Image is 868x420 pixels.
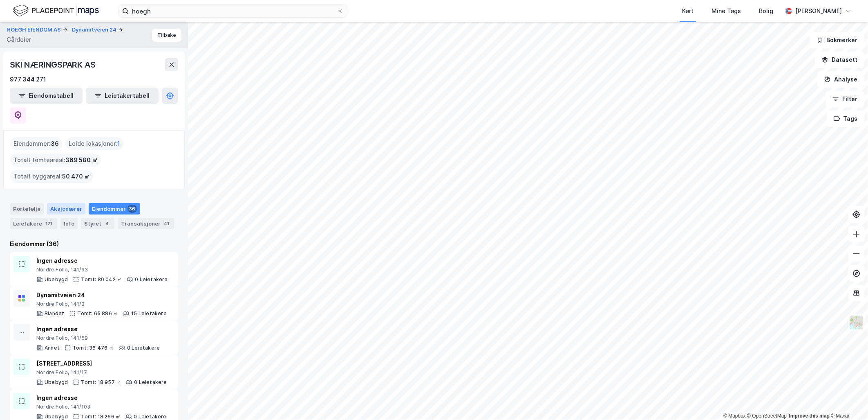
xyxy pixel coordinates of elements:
div: Tomt: 18 957 ㎡ [81,379,121,386]
div: Leide lokasjoner : [65,137,123,150]
div: [PERSON_NAME] [795,6,842,16]
div: Leietakere [10,218,57,229]
button: Filter [825,91,865,107]
iframe: Chat Widget [827,381,868,420]
div: Gårdeier [7,35,31,45]
div: Totalt byggareal : [10,170,93,183]
div: Nordre Follo, 141/93 [36,266,168,273]
div: Portefølje [10,203,44,215]
div: Nordre Follo, 141/59 [36,335,160,341]
div: Nordre Follo, 141/3 [36,301,167,307]
div: Transaksjoner [118,218,174,229]
div: 0 Leietakere [134,413,166,420]
div: Totalt tomteareal : [10,154,101,167]
div: Nordre Follo, 141/17 [36,369,167,376]
span: 369 580 ㎡ [65,155,98,165]
div: 121 [44,219,54,228]
div: Styret [81,218,114,229]
div: 4 [103,219,111,228]
button: Bokmerker [810,32,865,48]
a: OpenStreetMap [747,413,787,419]
div: 36 [128,205,137,213]
input: Søk på adresse, matrikkel, gårdeiere, leietakere eller personer [129,5,337,17]
div: Ubebygd [45,413,68,420]
div: 0 Leietakere [134,379,167,386]
div: Tomt: 18 266 ㎡ [81,413,121,420]
div: Mine Tags [711,6,741,16]
div: 0 Leietakere [135,276,168,283]
div: Blandet [45,310,64,317]
div: [STREET_ADDRESS] [36,359,167,368]
div: 41 [162,219,171,228]
div: 15 Leietakere [131,310,167,317]
div: Kart [682,6,694,16]
div: 977 344 271 [10,75,46,84]
img: Z [849,315,864,330]
div: Ubebygd [45,379,68,386]
div: Tomt: 36 476 ㎡ [73,345,114,351]
a: Mapbox [723,413,746,419]
div: Ubebygd [45,276,68,283]
div: Eiendommer (36) [10,239,178,249]
button: Datasett [815,52,865,68]
button: Analyse [817,71,865,88]
button: Eiendomstabell [10,88,83,104]
button: Dynamitveien 24 [72,26,118,34]
div: Bolig [759,6,773,16]
div: Ingen adresse [36,324,160,334]
a: Improve this map [789,413,830,419]
span: 36 [51,139,59,149]
span: 50 470 ㎡ [62,172,90,181]
button: Tags [827,111,865,127]
div: 0 Leietakere [127,345,160,351]
div: Eiendommer : [10,137,62,150]
div: Ingen adresse [36,393,167,403]
div: Info [60,218,78,229]
div: Eiendommer [89,203,140,215]
div: Annet [45,345,60,351]
button: Tilbake [152,29,181,42]
div: Ingen adresse [36,256,168,266]
button: HÖEGH EIENDOM AS [7,26,63,34]
div: Aksjonærer [47,203,85,215]
div: SKI NÆRINGSPARK AS [10,58,97,71]
div: Nordre Follo, 141/103 [36,404,167,410]
button: Leietakertabell [86,88,159,104]
div: Tomt: 65 886 ㎡ [77,310,118,317]
span: 1 [117,139,120,149]
img: logo.f888ab2527a4732fd821a326f86c7f29.svg [13,4,99,18]
div: Tomt: 80 042 ㎡ [81,276,122,283]
div: Dynamitveien 24 [36,290,167,300]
